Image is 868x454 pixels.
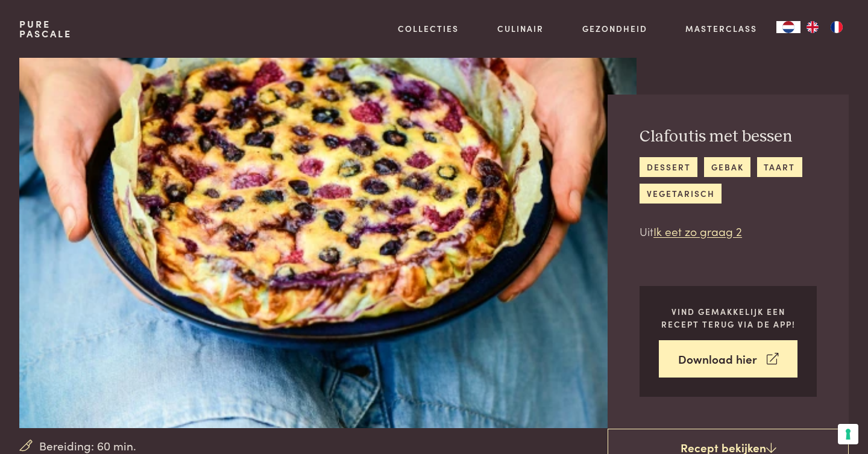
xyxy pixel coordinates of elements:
[19,58,637,428] img: Clafoutis met bessen
[685,22,757,35] a: Masterclass
[398,22,459,35] a: Collecties
[640,184,722,204] a: vegetarisch
[838,424,858,444] button: Uw voorkeuren voor toestemming voor trackingtechnologieën
[640,126,817,148] h2: Clafoutis met bessen
[582,22,647,35] a: Gezondheid
[776,21,800,33] a: NL
[800,21,849,33] ul: Language list
[757,157,802,177] a: taart
[825,21,849,33] a: FR
[659,305,797,330] p: Vind gemakkelijk een recept terug via de app!
[800,21,825,33] a: EN
[497,22,544,35] a: Culinair
[776,21,849,33] aside: Language selected: Nederlands
[653,223,742,239] a: Ik eet zo graag 2
[19,19,72,39] a: PurePascale
[776,21,800,33] div: Language
[640,157,697,177] a: dessert
[704,157,750,177] a: gebak
[640,223,817,240] p: Uit
[659,340,797,378] a: Download hier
